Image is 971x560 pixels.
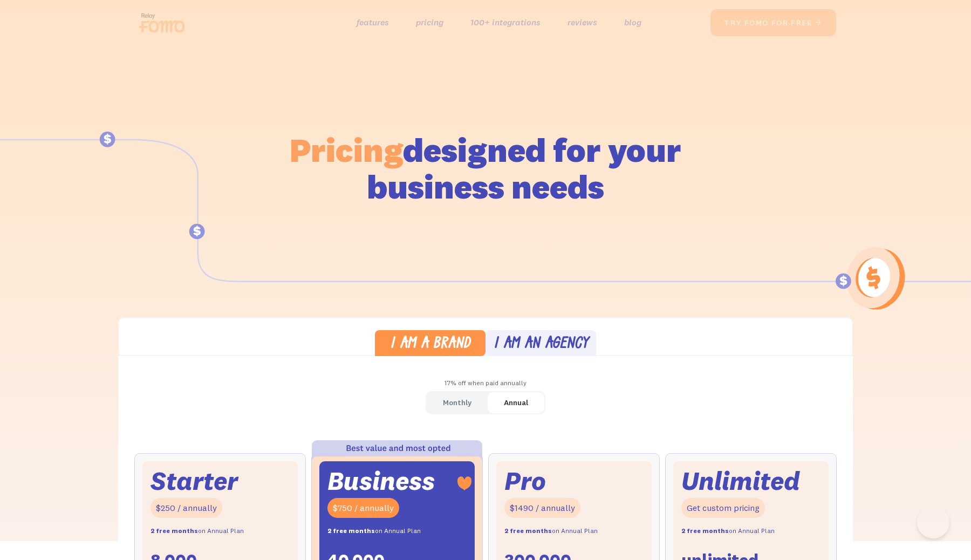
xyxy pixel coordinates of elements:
[151,523,244,539] div: on Annual Plan
[504,395,528,411] div: Annual
[504,469,546,493] div: Pro
[504,523,598,539] div: on Annual Plan
[917,506,949,538] iframe: Toggle Customer Support
[327,523,421,539] div: on Annual Plan
[118,375,853,391] div: 17% off when paid annually
[327,498,399,518] div: $750 / annually
[416,15,443,30] a: pricing
[151,498,222,518] div: $250 / annually
[504,527,552,535] strong: 2 free months
[470,15,541,30] a: 100+ integrations
[443,395,471,411] div: Monthly
[681,469,800,493] div: Unlimited
[567,15,597,30] a: reviews
[151,469,238,493] div: Starter
[290,129,403,170] span: Pricing
[681,523,775,539] div: on Annual Plan
[390,337,470,352] div: I am a brand
[710,9,836,36] a: try fomo for free
[504,498,580,518] div: $1490 / annually
[357,15,389,30] a: features
[327,527,375,535] strong: 2 free months
[624,15,641,30] a: blog
[494,337,589,352] div: I am an agency
[681,498,765,518] div: Get custom pricing
[814,18,823,28] span: 
[151,527,198,535] strong: 2 free months
[289,132,682,205] h1: designed for your business needs
[327,469,435,493] div: Business
[681,527,729,535] strong: 2 free months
